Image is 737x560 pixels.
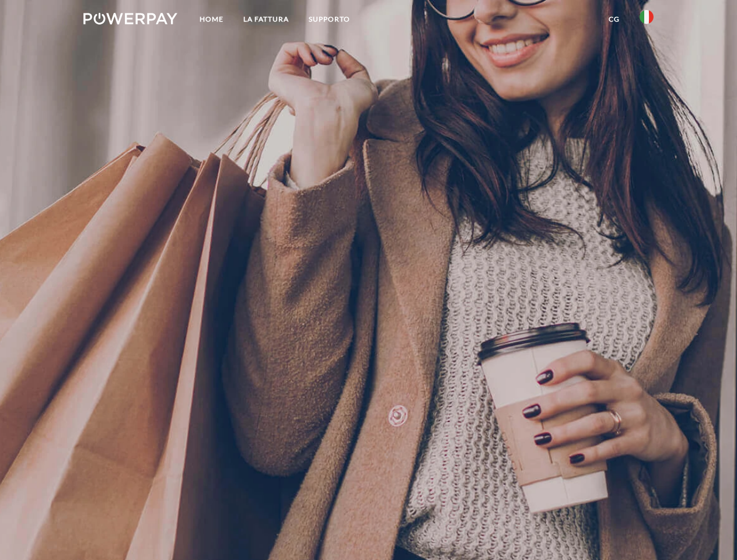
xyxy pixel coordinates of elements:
[83,13,177,24] img: logo-powerpay-white.svg
[599,9,630,30] a: CG
[233,9,299,30] a: LA FATTURA
[640,10,654,24] img: it
[190,9,233,30] a: Home
[299,9,360,30] a: Supporto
